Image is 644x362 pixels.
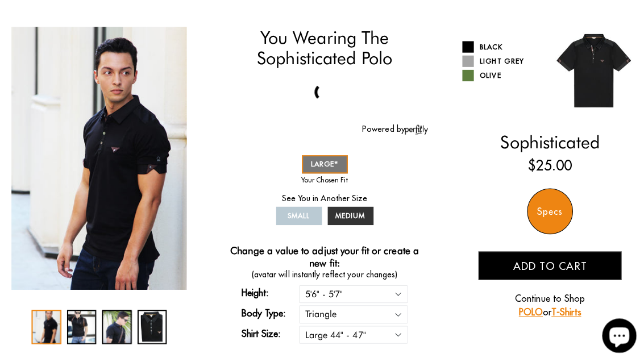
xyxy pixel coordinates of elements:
[285,210,308,218] span: SMALL
[475,249,617,278] button: Add to cart
[219,27,425,68] h1: You Wearing The Sophisticated Polo
[524,154,567,174] ins: $25.00
[547,304,576,315] a: T-Shirts
[274,205,319,223] a: SMALL
[101,307,131,342] div: 3 / 4
[219,267,425,278] span: (avatar will instantly reflect your changes)
[240,324,297,338] label: Shirt Size:
[240,284,297,297] label: Height:
[594,316,635,353] inbox-online-store-chat: Shopify online store chat
[11,27,185,288] div: 1 / 4
[459,131,633,151] h2: Sophisticated
[240,304,297,318] label: Body Type:
[546,27,633,114] img: 019.jpg
[11,27,185,288] img: IMG_2215_copy_36f57b9c-8390-45a9-9ca2-faecd04841ef_340x.jpg
[475,289,617,317] p: Continue to Shop or
[514,304,538,315] a: POLO
[459,69,537,81] a: Olive
[219,243,425,267] h4: Change a value to adjust your fit or create a new fit:
[359,123,425,133] a: Powered by
[459,55,537,66] a: Light Grey
[459,41,537,52] a: Black
[67,307,96,342] div: 2 / 4
[523,187,568,232] div: Specs
[509,257,582,271] span: Add to cart
[136,307,166,342] div: 4 / 4
[185,27,359,288] div: 2 / 4
[325,205,371,223] a: MEDIUM
[402,124,425,134] img: perfitly-logo_73ae6c82-e2e3-4a36-81b1-9e913f6ac5a1.png
[185,27,359,288] img: 10004-01_Lifestyle_2_1024x1024_2x_ede3144d-f1bc-4bf3-8bf3-0e3626ce04d0_340x.jpg
[333,210,363,218] span: MEDIUM
[300,154,345,172] a: LARGE
[31,307,61,342] div: 1 / 4
[309,159,336,167] span: LARGE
